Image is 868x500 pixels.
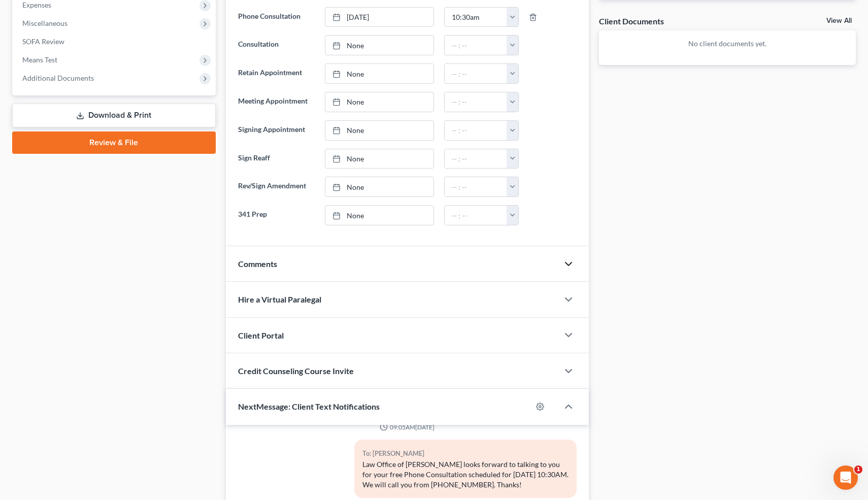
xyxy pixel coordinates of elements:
[22,37,64,46] span: SOFA Review
[325,121,433,140] a: None
[238,402,380,411] span: NextMessage: Client Text Notifications
[22,55,57,64] span: Means Test
[233,149,320,169] label: Sign Reaff
[445,92,507,112] input: -- : --
[445,149,507,169] input: -- : --
[445,64,507,83] input: -- : --
[12,131,216,154] a: Review & File
[238,423,577,431] div: 09:05AM[DATE]
[233,120,320,141] label: Signing Appointment
[607,39,848,49] p: No client documents yet.
[238,330,284,340] span: Client Portal
[238,259,277,269] span: Comments
[445,206,507,225] input: -- : --
[233,35,320,55] label: Consultation
[445,36,507,55] input: -- : --
[445,121,507,140] input: -- : --
[325,149,433,169] a: None
[233,205,320,225] label: 341 Prep
[445,8,507,27] input: -- : --
[833,465,858,490] iframe: Intercom live chat
[826,17,852,24] a: View All
[445,177,507,196] input: -- : --
[325,206,433,225] a: None
[325,64,433,83] a: None
[233,7,320,27] label: Phone Consultation
[362,459,569,490] div: Law Office of [PERSON_NAME] looks forward to talking to you for your free Phone Consultation sche...
[325,92,433,112] a: None
[233,177,320,197] label: Rev/Sign Amendment
[238,294,321,304] span: Hire a Virtual Paralegal
[12,104,216,127] a: Download & Print
[362,448,569,459] div: To: [PERSON_NAME]
[22,74,94,82] span: Additional Documents
[599,16,664,26] div: Client Documents
[14,32,216,51] a: SOFA Review
[233,63,320,84] label: Retain Appointment
[854,465,862,474] span: 1
[325,177,433,196] a: None
[22,19,68,27] span: Miscellaneous
[233,92,320,112] label: Meeting Appointment
[238,366,354,376] span: Credit Counseling Course Invite
[325,36,433,55] a: None
[325,8,433,27] a: [DATE]
[22,1,51,9] span: Expenses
